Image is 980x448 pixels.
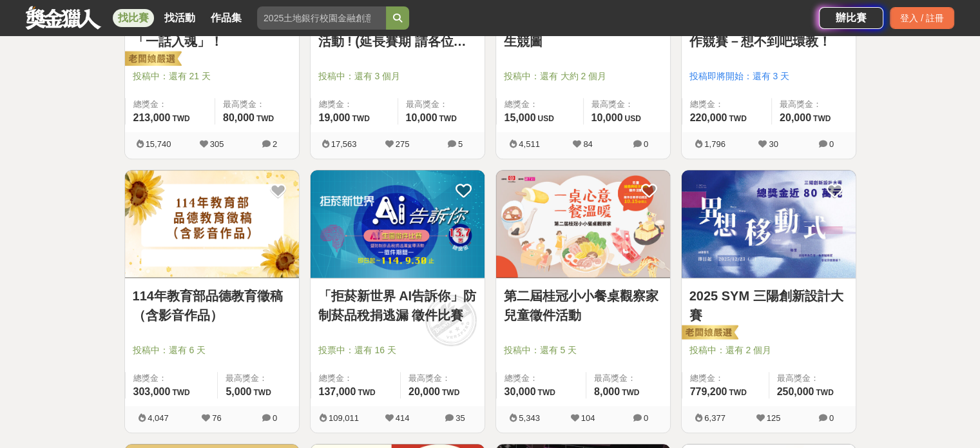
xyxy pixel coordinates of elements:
span: 137,000 [319,386,356,397]
span: TWD [352,114,369,123]
span: 最高獎金： [594,372,662,385]
span: TWD [816,388,833,397]
span: 總獎金： [133,98,207,111]
span: 0 [644,413,648,423]
span: 投稿即將開始：還有 3 天 [689,70,848,83]
span: 779,200 [690,386,727,397]
input: 2025土地銀行校園金融創意挑戰賽：從你出發 開啟智慧金融新頁 [257,6,386,30]
span: 投稿中：還有 6 天 [133,344,291,357]
span: 20,000 [408,386,440,397]
span: 17,563 [331,139,357,149]
span: 15,740 [146,139,171,149]
span: TWD [172,114,189,123]
span: 最高獎金： [406,98,477,111]
span: 5,000 [226,386,251,397]
a: 找比賽 [113,9,154,27]
span: 最高獎金： [226,372,291,385]
a: 辦比賽 [819,7,883,29]
span: TWD [729,388,746,397]
span: 投票中：還有 16 天 [318,344,477,357]
span: 投稿中：還有 2 個月 [689,344,848,357]
span: 84 [583,139,592,149]
span: 5,343 [519,413,540,423]
span: 250,000 [777,386,814,397]
a: Cover Image [496,170,670,278]
span: 最高獎金： [408,372,477,385]
span: 投稿中：還有 21 天 [133,70,291,83]
span: 2 [273,139,277,149]
span: 總獎金： [690,372,761,385]
span: 414 [396,413,410,423]
span: 投稿中：還有 3 個月 [318,70,477,83]
span: 0 [829,413,834,423]
a: 第二屆桂冠小小餐桌觀察家兒童徵件活動 [504,286,662,325]
span: 總獎金： [319,372,392,385]
span: 76 [212,413,221,423]
span: TWD [439,114,456,123]
span: 104 [581,413,595,423]
div: 登入 / 註冊 [890,7,954,29]
span: 投稿中：還有 5 天 [504,344,662,357]
span: 最高獎金： [777,372,848,385]
span: 總獎金： [319,98,390,111]
span: USD [624,114,640,123]
span: TWD [172,388,189,397]
span: 6,377 [704,413,725,423]
span: 0 [644,139,648,149]
span: TWD [253,388,271,397]
span: 0 [273,413,277,423]
span: TWD [358,388,375,397]
span: 20,000 [780,112,811,123]
span: 總獎金： [504,372,578,385]
a: 2025 SYM 三陽創新設計大賽 [689,286,848,325]
span: 5 [458,139,463,149]
span: 最高獎金： [223,98,291,111]
a: Cover Image [125,170,299,278]
span: 4,511 [519,139,540,149]
span: 1,796 [704,139,725,149]
span: 總獎金： [504,98,575,111]
a: Cover Image [311,170,485,278]
span: 投稿中：還有 大約 2 個月 [504,70,662,83]
span: 109,011 [329,413,359,423]
img: Cover Image [682,170,856,278]
img: Cover Image [311,170,485,278]
span: TWD [622,388,639,397]
span: 125 [767,413,781,423]
img: 老闆娘嚴選 [679,324,738,342]
span: 303,000 [133,386,171,397]
span: 30,000 [504,386,536,397]
a: 114年教育部品德教育徵稿（含影音作品） [133,286,291,325]
span: TWD [813,114,831,123]
span: 30 [769,139,778,149]
span: TWD [256,114,274,123]
span: 最高獎金： [591,98,662,111]
span: 213,000 [133,112,171,123]
span: 275 [396,139,410,149]
span: USD [537,114,553,123]
span: 220,000 [690,112,727,123]
img: 老闆娘嚴選 [122,50,182,68]
span: 35 [456,413,465,423]
span: 305 [210,139,224,149]
span: 19,000 [319,112,351,123]
span: TWD [729,114,746,123]
span: TWD [442,388,459,397]
span: 15,000 [504,112,536,123]
span: 10,000 [591,112,623,123]
a: 「拒菸新世界 AI告訴你」防制菸品稅捐逃漏 徵件比賽 [318,286,477,325]
span: 80,000 [223,112,255,123]
span: 8,000 [594,386,620,397]
span: 0 [829,139,834,149]
span: 4,047 [148,413,169,423]
span: TWD [537,388,555,397]
img: Cover Image [496,170,670,278]
a: Cover Image [682,170,856,278]
span: 最高獎金： [780,98,848,111]
span: 10,000 [406,112,437,123]
span: 總獎金： [690,98,764,111]
span: 總獎金： [133,372,210,385]
a: 作品集 [206,9,247,27]
a: 找活動 [159,9,200,27]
